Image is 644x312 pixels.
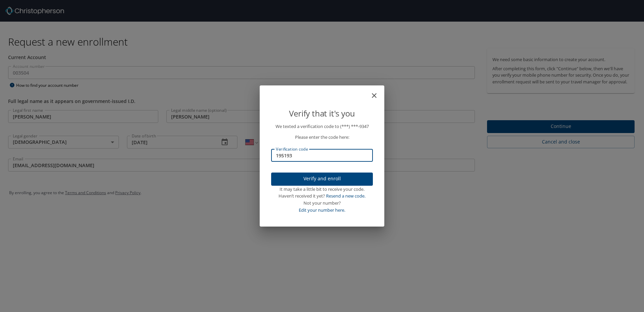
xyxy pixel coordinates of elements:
button: Verify and enroll [271,173,373,186]
p: Verify that it's you [271,107,373,120]
a: Edit your number here. [299,207,345,213]
a: Resend a new code. [326,193,365,199]
p: We texted a verification code to (***) ***- 9347 [271,123,373,130]
div: Haven’t received it yet? [271,192,373,200]
button: close [374,88,382,96]
span: Verify and enroll [277,175,367,183]
div: Not your number? [271,200,373,207]
div: It may take a little bit to receive your code. [271,186,373,193]
p: Please enter the code here: [271,134,373,141]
